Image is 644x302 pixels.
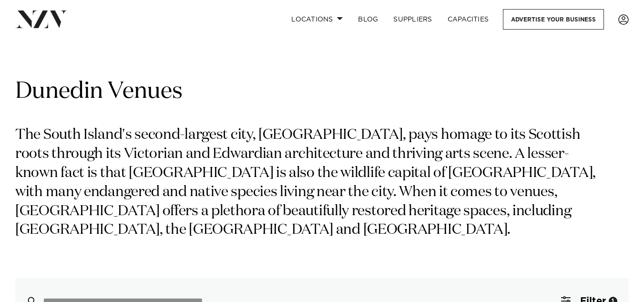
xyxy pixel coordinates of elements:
[284,9,350,30] a: Locations
[15,77,629,107] h1: Dunedin Venues
[503,9,604,30] a: Advertise your business
[350,9,386,30] a: BLOG
[386,9,440,30] a: SUPPLIERS
[440,9,497,30] a: Capacities
[15,126,604,240] p: The South Island's second-largest city, [GEOGRAPHIC_DATA], pays homage to its Scottish roots thro...
[15,10,67,28] img: nzv-logo.png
